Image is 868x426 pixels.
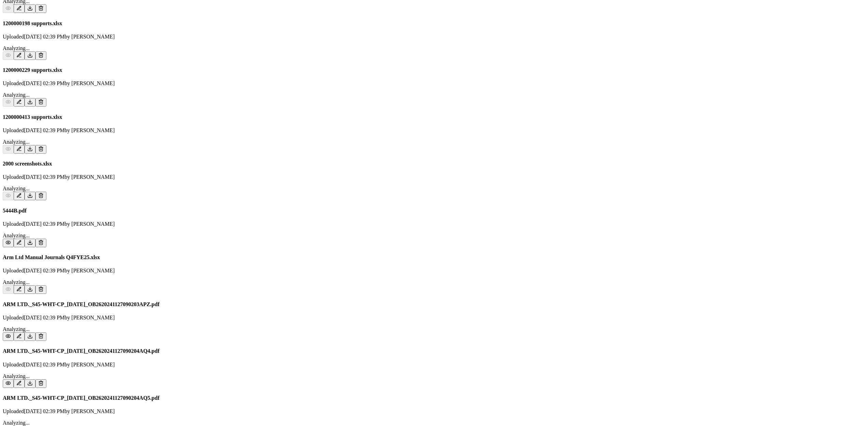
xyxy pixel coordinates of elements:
button: Preview File (hover for quick preview, click for full view) [3,51,14,60]
button: Add/Edit Description [14,4,25,13]
button: Delete File [35,285,46,294]
button: Add/Edit Description [14,332,25,341]
button: Download File [25,379,35,388]
div: Analyzing... [3,373,865,379]
button: Download File [25,332,35,341]
h4: ARM LTD._S45-WHT-CP_[DATE]_OB2620241127090204AQ4.pdf [3,348,865,354]
p: Uploaded [DATE] 02:39 PM by [PERSON_NAME] [3,34,865,40]
p: Uploaded [DATE] 02:39 PM by [PERSON_NAME] [3,221,865,227]
p: Uploaded [DATE] 02:39 PM by [PERSON_NAME] [3,174,865,180]
button: Delete File [35,145,46,154]
button: Preview File (hover for quick preview, click for full view) [3,332,14,341]
button: Add/Edit Description [14,285,25,294]
button: Delete File [35,4,46,13]
button: Preview File (hover for quick preview, click for full view) [3,239,14,247]
button: Add/Edit Description [14,239,25,247]
p: Uploaded [DATE] 02:39 PM by [PERSON_NAME] [3,80,865,86]
p: Uploaded [DATE] 02:39 PM by [PERSON_NAME] [3,315,865,321]
button: Add/Edit Description [14,145,25,154]
button: Preview File (hover for quick preview, click for full view) [3,285,14,294]
p: Uploaded [DATE] 02:39 PM by [PERSON_NAME] [3,127,865,133]
button: Preview File (hover for quick preview, click for full view) [3,192,14,200]
button: Delete File [35,379,46,388]
button: Preview File (hover for quick preview, click for full view) [3,98,14,107]
button: Preview File (hover for quick preview, click for full view) [3,145,14,154]
h4: 1200000413 supports.xlsx [3,114,865,120]
div: Analyzing... [3,326,865,332]
button: Delete File [35,51,46,60]
p: Uploaded [DATE] 02:39 PM by [PERSON_NAME] [3,268,865,274]
h4: 1200000198 supports.xlsx [3,20,865,27]
button: Download File [25,239,35,247]
p: Uploaded [DATE] 02:39 PM by [PERSON_NAME] [3,362,865,368]
h4: 5444B.pdf [3,208,865,214]
button: Download File [25,192,35,200]
div: Analyzing... [3,420,865,426]
button: Add/Edit Description [14,98,25,107]
h4: 2000 screenshots.xlsx [3,161,865,167]
h4: ARM LTD._S45-WHT-CP_[DATE]_OB2620241127090203APZ.pdf [3,301,865,307]
h4: 1200000229 supports.xlsx [3,67,865,73]
button: Add/Edit Description [14,379,25,388]
button: Delete File [35,192,46,200]
button: Download File [25,51,35,60]
button: Delete File [35,98,46,107]
button: Preview File (hover for quick preview, click for full view) [3,4,14,13]
div: Analyzing... [3,92,865,98]
button: Download File [25,285,35,294]
button: Add/Edit Description [14,192,25,200]
button: Delete File [35,332,46,341]
button: Add/Edit Description [14,51,25,60]
button: Download File [25,4,35,13]
div: Analyzing... [3,233,865,239]
button: Download File [25,98,35,107]
div: Analyzing... [3,45,865,51]
button: Delete File [35,239,46,247]
div: Analyzing... [3,139,865,145]
div: Analyzing... [3,279,865,285]
p: Uploaded [DATE] 02:39 PM by [PERSON_NAME] [3,408,865,414]
button: Preview File (hover for quick preview, click for full view) [3,379,14,388]
div: Analyzing... [3,186,865,192]
button: Download File [25,145,35,154]
h4: ARM LTD._S45-WHT-CP_[DATE]_OB2620241127090204AQ5.pdf [3,395,865,401]
h4: Arm Ltd Manual Journals Q4FYE25.xlsx [3,254,865,261]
